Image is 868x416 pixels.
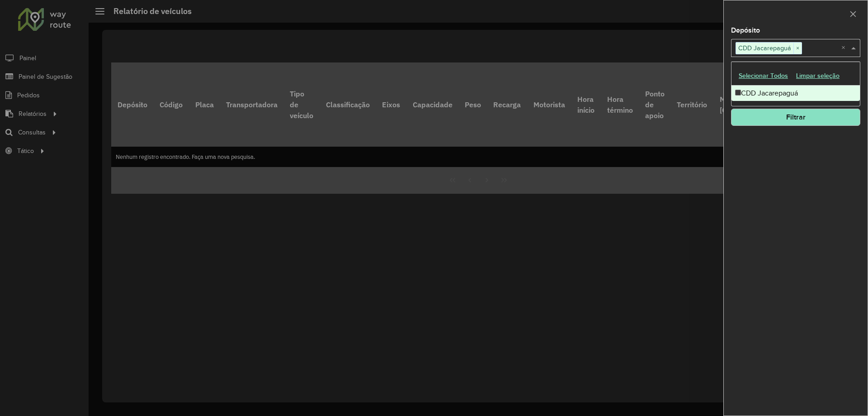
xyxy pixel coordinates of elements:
span: CDD Jacarepaguá [736,43,793,53]
button: Filtrar [731,109,860,126]
button: Limpar seleção [792,69,844,83]
label: Depósito [731,25,760,36]
div: CDD Jacarepaguá [731,86,860,101]
button: Selecionar Todos [735,69,792,83]
span: × [793,43,802,54]
span: Clear all [841,43,849,53]
ng-dropdown-panel: Options list [731,62,860,106]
